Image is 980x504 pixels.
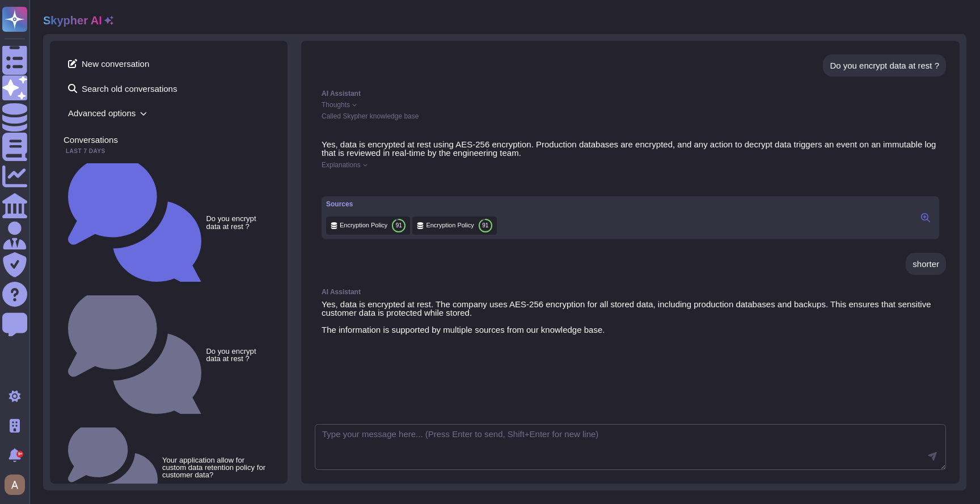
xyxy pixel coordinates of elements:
[322,140,939,157] p: Yes, data is encrypted at rest using AES-256 encryption. Production databases are encrypted, and ...
[482,223,488,228] span: 91
[322,162,361,168] span: Explanations
[162,456,269,478] small: Your application allow for custom data retention policy for customer data?
[426,221,474,230] span: Encryption Policy
[322,112,419,120] span: Called Skypher knowledge base
[916,211,935,225] button: Click to view sources in the right panel
[5,475,25,495] img: user
[322,90,939,97] div: AI Assistant
[64,149,274,154] div: Last 7 days
[340,221,387,230] span: Encryption Policy
[43,14,102,27] h2: Skypher AI
[64,135,274,144] div: Conversations
[322,289,939,295] div: AI Assistant
[344,344,353,353] button: Dislike this response
[322,178,331,187] button: Copy this response
[2,472,33,497] button: user
[333,177,342,187] button: Like this response
[322,300,939,317] p: Yes, data is encrypted at rest. The company uses AES-256 encryption for all stored data, includin...
[322,344,331,353] button: Copy this response
[344,178,353,187] button: Dislike this response
[326,201,497,207] div: Sources
[326,217,410,235] div: Click to preview/edit this source
[16,451,23,458] div: 9+
[206,215,269,230] small: Do you encrypt data at rest ?
[206,348,269,362] small: Do you encrypt data at rest ?
[64,54,274,73] span: New conversation
[913,260,939,268] div: shorter
[64,79,274,98] span: Search old conversations
[333,343,342,352] button: Like this response
[412,217,496,235] div: Click to preview/edit this source
[322,325,939,334] p: The information is supported by multiple sources from our knowledge base.
[396,223,402,228] span: 91
[322,101,350,108] span: Thoughts
[830,61,939,70] div: Do you encrypt data at rest ?
[64,104,274,122] span: Advanced options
